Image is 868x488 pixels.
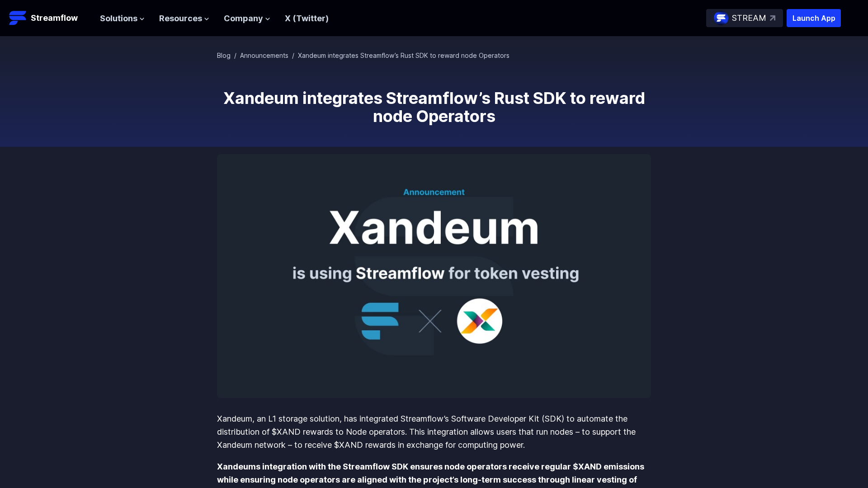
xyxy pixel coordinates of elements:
span: Company [224,12,263,25]
a: X (Twitter) [285,14,329,23]
img: streamflow-logo-circle.png [714,11,728,25]
span: Resources [159,12,202,25]
p: Streamflow [31,12,78,24]
a: Streamflow [9,9,91,27]
span: / [292,52,294,59]
span: Xandeum integrates Streamflow’s Rust SDK to reward node Operators [298,52,509,59]
button: Resources [159,12,209,25]
p: STREAM [732,12,766,25]
span: Solutions [100,12,137,25]
a: STREAM [706,9,783,27]
img: top-right-arrow.svg [770,15,775,21]
img: Streamflow Logo [9,9,27,27]
img: Xandeum integrates Streamflow’s Rust SDK to reward node Operators [217,154,651,398]
h1: Xandeum integrates Streamflow’s Rust SDK to reward node Operators [217,89,651,125]
button: Launch App [787,9,841,27]
p: Xandeum, an L1 storage solution, has integrated Streamflow’s Software Developer Kit (SDK) to auto... [217,413,651,451]
button: Company [224,12,270,25]
a: Blog [217,52,231,59]
span: / [234,52,236,59]
button: Solutions [100,12,145,25]
a: Announcements [240,52,288,59]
